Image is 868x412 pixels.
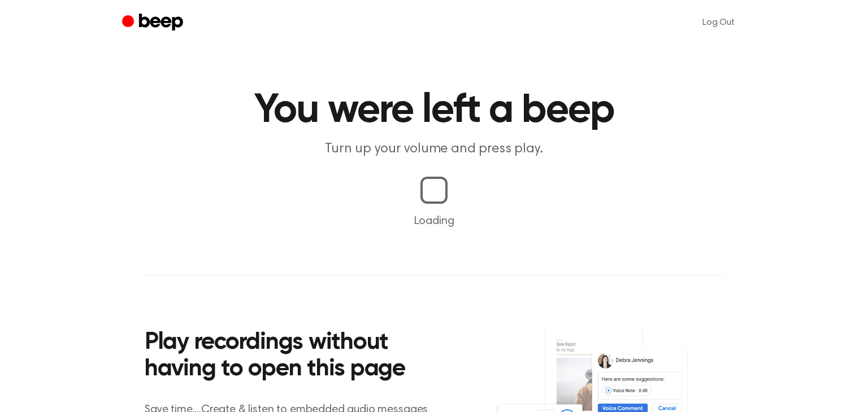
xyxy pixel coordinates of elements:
[145,330,449,383] h2: Play recordings without having to open this page
[691,9,746,36] a: Log Out
[14,213,854,230] p: Loading
[122,12,186,34] a: Beep
[145,90,723,131] h1: You were left a beep
[217,140,651,159] p: Turn up your volume and press play.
